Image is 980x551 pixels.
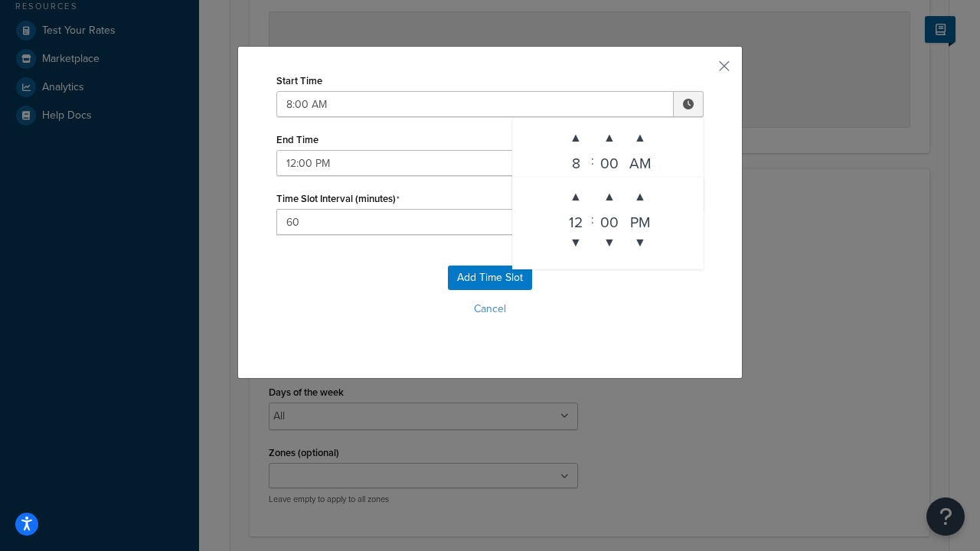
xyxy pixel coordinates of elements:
[276,134,318,145] label: End Time
[625,181,655,212] span: ▲
[560,227,591,258] span: ▼
[625,153,655,168] div: AM
[560,181,591,212] span: ▲
[560,153,591,168] div: 8
[594,153,625,168] div: 00
[276,75,322,86] label: Start Time
[594,181,625,212] span: ▲
[625,212,655,227] div: PM
[625,168,655,199] span: ▼
[594,122,625,153] span: ▲
[276,193,400,205] label: Time Slot Interval (minutes)
[560,168,591,199] span: ▼
[591,122,594,199] div: :
[594,212,625,227] div: 00
[560,122,591,153] span: ▲
[560,212,591,227] div: 12
[594,168,625,199] span: ▼
[625,122,655,153] span: ▲
[276,298,704,321] button: Cancel
[594,227,625,258] span: ▼
[448,266,532,290] button: Add Time Slot
[625,227,655,258] span: ▼
[591,181,594,258] div: :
